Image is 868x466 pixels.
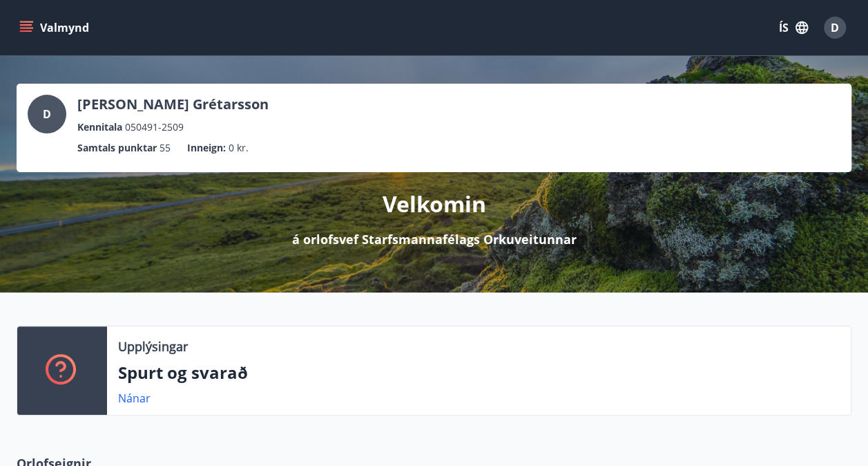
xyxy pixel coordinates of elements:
p: Kennitala [77,120,122,135]
span: 0 kr. [229,140,249,156]
button: ÍS [771,15,816,40]
span: 55 [160,140,171,156]
span: D [831,20,839,35]
p: Samtals punktar [77,140,157,156]
p: [PERSON_NAME] Grétarsson [77,95,269,114]
span: D [43,106,51,122]
a: Nánar [118,391,151,406]
button: D [818,11,851,44]
p: á orlofsvef Starfsmannafélags Orkuveitunnar [292,230,577,248]
p: Upplýsingar [118,337,188,355]
span: 050491-2509 [125,120,184,135]
button: menu [17,15,95,40]
p: Inneign : [187,140,226,156]
p: Velkomin [383,189,486,219]
p: Spurt og svarað [118,361,840,384]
